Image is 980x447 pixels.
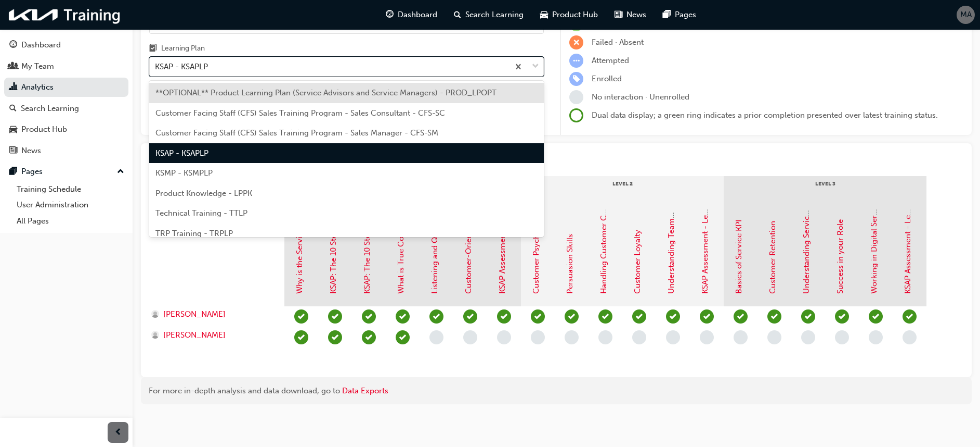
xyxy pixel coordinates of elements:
a: Understanding Service Quality Management [802,134,811,294]
span: chart-icon [9,83,17,92]
span: learningRecordVerb_PASS-icon [396,330,410,344]
span: Pages [675,9,696,21]
div: Level 2 [521,176,724,202]
div: Learning Plan [161,43,205,54]
span: Dual data display; a green ring indicates a prior completion presented over latest training status. [592,110,938,120]
a: What is True Communication? [396,184,406,294]
span: learningRecordVerb_NONE-icon [666,330,680,344]
span: people-icon [9,62,17,71]
span: learningRecordVerb_NONE-icon [767,330,781,344]
a: Basics of Service KPI [734,220,743,294]
span: learningRecordVerb_PASS-icon [497,309,511,324]
span: MA [960,9,972,21]
span: Customer Facing Staff (CFS) Sales Training Program - Sales Consultant - CFS-SC [155,108,445,118]
a: Customer Retention [768,221,777,294]
span: **OPTIONAL** Product Learning Plan (Service Advisors and Service Managers) - PROD_LPOPT [155,88,496,97]
a: User Administration [12,197,128,213]
span: TRP Training - TRPLP [155,229,233,238]
img: kia-training [5,4,125,26]
a: car-iconProduct Hub [532,4,606,26]
span: learningRecordVerb_COMPLETE-icon [835,309,849,324]
span: pages-icon [9,167,17,177]
a: My Team [4,57,128,76]
span: learningRecordVerb_NONE-icon [835,330,849,344]
span: Search Learning [465,9,524,21]
a: News [4,141,128,160]
button: MA [957,6,975,24]
span: guage-icon [9,41,17,50]
a: Dashboard [4,35,128,55]
span: prev-icon [114,426,122,439]
a: KSAP Assessment - Level 1 [498,199,507,294]
span: pages-icon [663,8,671,21]
span: learningRecordVerb_NONE-icon [869,330,883,344]
span: learningRecordVerb_NONE-icon [463,330,477,344]
span: Product Hub [552,9,598,21]
a: Analytics [4,78,128,97]
span: learningRecordVerb_ENROLL-icon [569,72,583,86]
span: learningRecordVerb_PASS-icon [903,309,917,324]
span: learningRecordVerb_PASS-icon [801,309,815,324]
a: KSAP Assessment - Level 2 [700,198,710,294]
a: KSAP Assessment - Level 3 [903,198,912,294]
span: No interaction · Unenrolled [592,92,689,102]
div: KSAP - KSAPLP [155,61,208,73]
span: KSAP - KSAPLP [155,148,208,158]
a: guage-iconDashboard [377,4,446,26]
a: All Pages [12,213,128,229]
span: learningRecordVerb_PASS-icon [463,309,477,324]
a: Persuasion Skills [565,234,574,294]
a: Customer Loyalty [633,230,642,294]
div: For more in-depth analysis and data download, go to [149,385,964,397]
button: Pages [4,162,128,181]
span: car-icon [540,8,548,21]
span: up-icon [117,165,124,179]
span: learningRecordVerb_PASS-icon [565,309,579,324]
span: learningRecordVerb_PASS-icon [328,309,342,324]
span: [PERSON_NAME] [163,308,226,320]
div: Level 3 [724,176,926,202]
span: search-icon [454,8,461,21]
span: Dashboard [398,9,437,21]
span: Product Knowledge - LPPK [155,189,252,198]
span: learningRecordVerb_PASS-icon [700,309,714,324]
span: Technical Training - TTLP [155,208,247,218]
span: learningRecordVerb_ATTEMPT-icon [569,54,583,68]
span: search-icon [9,104,17,114]
a: Data Exports [342,386,388,395]
span: learningRecordVerb_NONE-icon [429,330,443,344]
span: learningRecordVerb_NONE-icon [565,330,579,344]
span: learningRecordVerb_PASS-icon [362,330,376,344]
a: news-iconNews [606,4,655,26]
span: learningRecordVerb_NONE-icon [632,330,646,344]
span: [PERSON_NAME] [163,329,226,341]
span: learningRecordVerb_PASS-icon [294,309,308,324]
span: learningRecordVerb_PASS-icon [734,309,748,324]
button: DashboardMy TeamAnalyticsSearch LearningProduct HubNews [4,33,128,162]
span: learningRecordVerb_NONE-icon [531,330,545,344]
span: news-icon [9,146,17,156]
a: [PERSON_NAME] [151,308,275,320]
span: learningplan-icon [149,44,157,54]
div: Dashboard [21,39,61,51]
a: search-iconSearch Learning [446,4,532,26]
span: news-icon [615,8,622,21]
span: down-icon [532,60,539,73]
span: Enrolled [592,74,622,83]
span: learningRecordVerb_PASS-icon [767,309,781,324]
span: learningRecordVerb_PASS-icon [666,309,680,324]
span: News [626,9,646,21]
span: learningRecordVerb_NONE-icon [569,90,583,104]
a: pages-iconPages [655,4,704,26]
span: learningRecordVerb_PASS-icon [396,309,410,324]
div: Search Learning [21,103,79,115]
span: learningRecordVerb_NONE-icon [598,330,612,344]
span: learningRecordVerb_PASS-icon [632,309,646,324]
span: Customer Facing Staff (CFS) Sales Training Program - Sales Manager - CFS-SM [155,128,438,138]
span: learningRecordVerb_NONE-icon [700,330,714,344]
span: learningRecordVerb_PASS-icon [328,330,342,344]
a: Working in Digital Service Tools [869,179,879,294]
div: Pages [21,166,43,178]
